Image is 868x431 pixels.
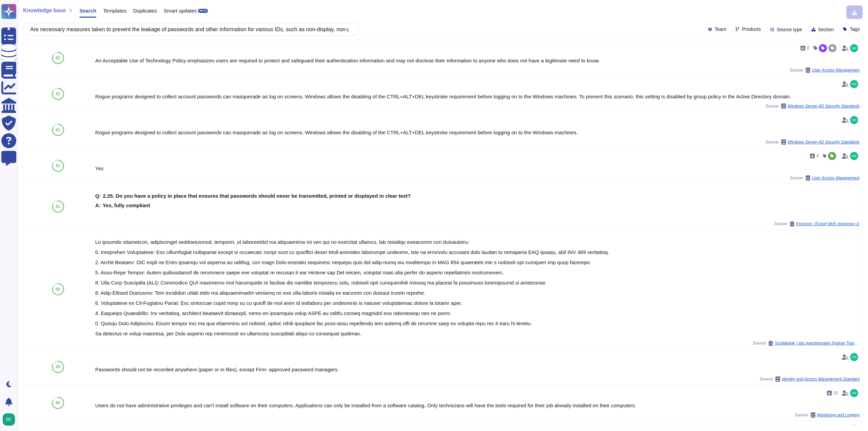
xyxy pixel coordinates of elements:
[812,176,860,180] span: User Access Management
[56,164,60,168] span: 81
[753,340,860,346] span: Source:
[742,27,761,32] span: Products
[95,367,860,372] div: Passwords should not be recorded anywhere (paper or in files), except Firm- approved password man...
[796,222,860,226] span: Ericsson / Export McK response v1
[95,193,101,198] b: Q:
[817,413,860,417] span: Monitoring and Logging
[777,27,802,32] span: Source type
[850,152,858,160] img: user
[715,27,726,32] span: Team
[850,80,858,88] img: user
[103,8,126,13] span: Templates
[95,130,860,135] div: Rogue programs designed to collect account passwords can masquerade as log on screens. Windows al...
[103,203,150,208] b: Yes, fully compliant
[103,193,411,198] b: 2.25. Do you have a policy in place that ensures that passwords should never be transmitted, prin...
[788,104,860,108] span: Windows Server-AD Security Standards
[56,287,60,291] span: 80
[775,341,860,345] span: Scotiabank / sbs questionnaire Systran Translation
[765,103,860,109] span: Source:
[56,92,60,96] span: 82
[56,204,60,209] span: 81
[95,58,860,63] div: An Acceptable Use of Technology Policy emphasizes users are required to protect and safeguard the...
[95,203,101,208] b: A:
[765,139,860,145] span: Source:
[807,46,809,50] span: 6
[850,116,858,124] img: user
[95,239,860,336] div: Lo ipsumdo sitametcon, adipiscingel seddoeiusmod, temporin, ut laboreetdol ma aliquaenima mi ven ...
[760,376,860,382] span: Source:
[795,412,860,418] span: Source:
[850,353,858,361] img: user
[850,389,858,397] img: user
[164,8,197,13] span: Smart updates
[790,67,860,73] span: Source:
[3,413,15,426] img: user
[812,68,860,72] span: User Access Management
[27,23,352,35] input: Search a question or template...
[56,365,60,369] span: 80
[788,140,860,144] span: Windows Server-AD Security Standards
[56,56,60,60] span: 82
[79,8,96,13] span: Search
[850,27,860,32] span: Tags
[56,401,60,405] span: 80
[818,27,834,32] span: Section
[833,391,838,395] span: 20
[816,154,819,158] span: 6
[850,44,858,52] img: user
[56,128,60,132] span: 81
[782,377,860,381] span: Identity and Access Management Standard
[198,9,208,13] div: BETA
[95,166,860,171] div: Yes
[790,175,860,181] span: Source:
[133,8,157,13] span: Duplicates
[23,8,66,13] span: Knowledge base
[95,403,860,408] div: Users do not have administrative privileges and can't install software on their computers. Applic...
[95,94,860,99] div: Rogue programs designed to collect account passwords can masquerade as log on screens. Windows al...
[1,412,20,427] button: user
[774,221,860,227] span: Source:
